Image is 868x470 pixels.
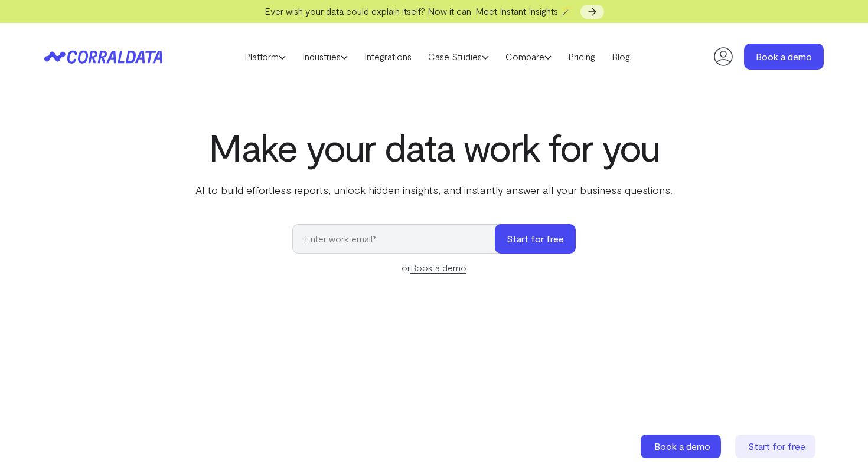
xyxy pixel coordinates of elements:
button: Start for free [495,224,576,254]
a: Compare [497,48,560,65]
input: Enter work email* [292,224,507,254]
div: or [292,261,576,275]
p: AI to build effortless reports, unlock hidden insights, and instantly answer all your business qu... [193,182,675,198]
span: Book a demo [654,441,710,452]
span: Ever wish your data could explain itself? Now it can. Meet Instant Insights 🪄 [265,5,572,17]
a: Integrations [356,48,420,65]
h1: Make your data work for you [193,126,675,168]
a: Book a demo [641,435,723,458]
a: Start for free [735,435,818,458]
a: Book a demo [744,44,824,70]
a: Platform [236,48,294,65]
span: Start for free [748,441,805,452]
a: Pricing [560,48,603,65]
a: Blog [603,48,638,65]
a: Industries [294,48,356,65]
a: Case Studies [420,48,497,65]
a: Book a demo [410,262,466,274]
